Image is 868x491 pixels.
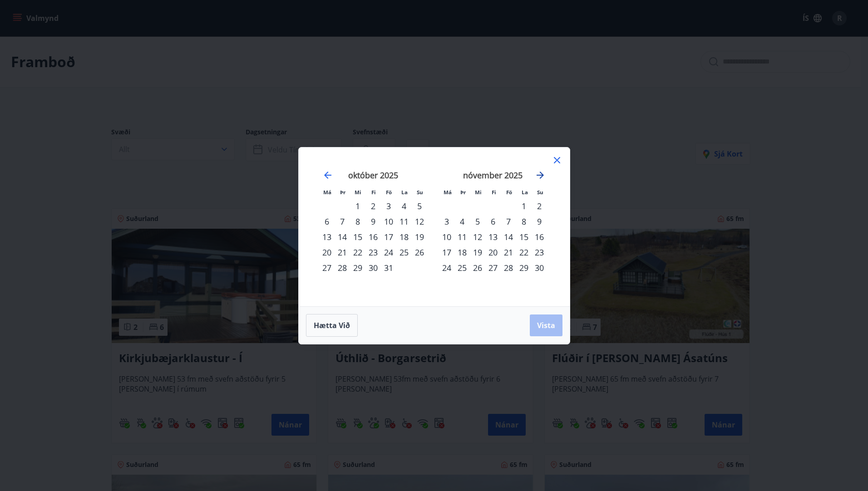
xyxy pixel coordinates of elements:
td: Choose miðvikudagur, 5. nóvember 2025 as your check-in date. It’s available. [470,214,485,229]
td: Choose fimmtudagur, 27. nóvember 2025 as your check-in date. It’s available. [485,260,501,275]
td: Choose föstudagur, 10. október 2025 as your check-in date. It’s available. [381,214,396,229]
td: Choose laugardagur, 25. október 2025 as your check-in date. It’s available. [396,245,412,260]
strong: október 2025 [348,170,398,181]
div: 27 [485,260,501,275]
td: Choose sunnudagur, 23. nóvember 2025 as your check-in date. It’s available. [532,245,547,260]
td: Choose þriðjudagur, 7. október 2025 as your check-in date. It’s available. [335,214,350,229]
td: Choose fimmtudagur, 23. október 2025 as your check-in date. It’s available. [365,245,381,260]
td: Choose föstudagur, 14. nóvember 2025 as your check-in date. It’s available. [501,229,516,245]
div: 13 [485,229,501,245]
span: Hætta við [314,320,350,330]
td: Choose sunnudagur, 26. október 2025 as your check-in date. It’s available. [412,245,427,260]
td: Choose laugardagur, 18. október 2025 as your check-in date. It’s available. [396,229,412,245]
div: 19 [412,229,427,245]
td: Choose fimmtudagur, 13. nóvember 2025 as your check-in date. It’s available. [485,229,501,245]
td: Choose þriðjudagur, 25. nóvember 2025 as your check-in date. It’s available. [454,260,470,275]
td: Choose miðvikudagur, 19. nóvember 2025 as your check-in date. It’s available. [470,245,485,260]
div: 12 [470,229,485,245]
div: 11 [454,229,470,245]
td: Choose mánudagur, 13. október 2025 as your check-in date. It’s available. [319,229,335,245]
td: Choose mánudagur, 24. nóvember 2025 as your check-in date. It’s available. [439,260,454,275]
div: 4 [396,198,412,214]
div: 5 [470,214,485,229]
div: 5 [412,198,427,214]
div: 6 [485,214,501,229]
td: Choose sunnudagur, 16. nóvember 2025 as your check-in date. It’s available. [532,229,547,245]
div: 1 [516,198,532,214]
small: Þr [340,189,345,196]
td: Choose mánudagur, 27. október 2025 as your check-in date. It’s available. [319,260,335,275]
div: 18 [396,229,412,245]
td: Choose fimmtudagur, 6. nóvember 2025 as your check-in date. It’s available. [485,214,501,229]
td: Choose þriðjudagur, 18. nóvember 2025 as your check-in date. It’s available. [454,245,470,260]
td: Choose föstudagur, 7. nóvember 2025 as your check-in date. It’s available. [501,214,516,229]
small: Fi [492,189,496,196]
small: Fö [506,189,512,196]
div: 22 [516,245,532,260]
div: 8 [350,214,365,229]
small: Su [417,189,423,196]
div: 30 [365,260,381,275]
div: 21 [501,245,516,260]
td: Choose sunnudagur, 19. október 2025 as your check-in date. It’s available. [412,229,427,245]
td: Choose sunnudagur, 12. október 2025 as your check-in date. It’s available. [412,214,427,229]
div: 26 [412,245,427,260]
div: 2 [532,198,547,214]
div: 22 [350,245,365,260]
div: 14 [501,229,516,245]
small: Þr [460,189,466,196]
td: Choose sunnudagur, 30. nóvember 2025 as your check-in date. It’s available. [532,260,547,275]
div: 31 [381,260,396,275]
div: 25 [454,260,470,275]
small: Fö [386,189,392,196]
small: La [401,189,408,196]
div: 10 [439,229,454,245]
small: Má [444,189,452,196]
div: 25 [396,245,412,260]
td: Choose miðvikudagur, 29. október 2025 as your check-in date. It’s available. [350,260,365,275]
td: Choose laugardagur, 15. nóvember 2025 as your check-in date. It’s available. [516,229,532,245]
td: Choose miðvikudagur, 15. október 2025 as your check-in date. It’s available. [350,229,365,245]
td: Choose laugardagur, 22. nóvember 2025 as your check-in date. It’s available. [516,245,532,260]
div: 24 [381,245,396,260]
div: Move backward to switch to the previous month. [322,170,333,181]
div: 15 [350,229,365,245]
div: 11 [396,214,412,229]
td: Choose sunnudagur, 2. nóvember 2025 as your check-in date. It’s available. [532,198,547,214]
div: 28 [501,260,516,275]
td: Choose þriðjudagur, 28. október 2025 as your check-in date. It’s available. [335,260,350,275]
div: 4 [454,214,470,229]
div: 27 [319,260,335,275]
div: 15 [516,229,532,245]
td: Choose laugardagur, 11. október 2025 as your check-in date. It’s available. [396,214,412,229]
td: Choose mánudagur, 6. október 2025 as your check-in date. It’s available. [319,214,335,229]
div: 24 [439,260,454,275]
div: 17 [381,229,396,245]
div: Move forward to switch to the next month. [535,170,546,181]
td: Choose þriðjudagur, 21. október 2025 as your check-in date. It’s available. [335,245,350,260]
td: Choose fimmtudagur, 2. október 2025 as your check-in date. It’s available. [365,198,381,214]
small: Má [323,189,331,196]
div: 23 [365,245,381,260]
td: Choose miðvikudagur, 1. október 2025 as your check-in date. It’s available. [350,198,365,214]
div: 14 [335,229,350,245]
div: 19 [470,245,485,260]
td: Choose miðvikudagur, 22. október 2025 as your check-in date. It’s available. [350,245,365,260]
div: 8 [516,214,532,229]
small: Mi [355,189,361,196]
div: 26 [470,260,485,275]
div: 28 [335,260,350,275]
strong: nóvember 2025 [463,170,523,181]
td: Choose mánudagur, 20. október 2025 as your check-in date. It’s available. [319,245,335,260]
td: Choose laugardagur, 8. nóvember 2025 as your check-in date. It’s available. [516,214,532,229]
div: 3 [439,214,454,229]
div: 20 [319,245,335,260]
td: Choose föstudagur, 28. nóvember 2025 as your check-in date. It’s available. [501,260,516,275]
div: 29 [516,260,532,275]
td: Choose þriðjudagur, 4. nóvember 2025 as your check-in date. It’s available. [454,214,470,229]
td: Choose föstudagur, 31. október 2025 as your check-in date. It’s available. [381,260,396,275]
div: 13 [319,229,335,245]
td: Choose laugardagur, 1. nóvember 2025 as your check-in date. It’s available. [516,198,532,214]
td: Choose föstudagur, 24. október 2025 as your check-in date. It’s available. [381,245,396,260]
td: Choose fimmtudagur, 30. október 2025 as your check-in date. It’s available. [365,260,381,275]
